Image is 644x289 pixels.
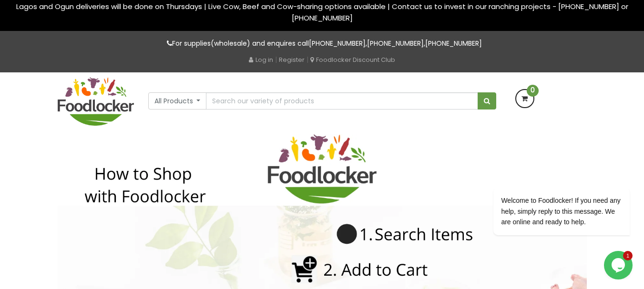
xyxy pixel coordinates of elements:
[307,55,308,64] span: |
[58,77,134,126] img: FoodLocker
[367,39,424,48] a: [PHONE_NUMBER]
[604,251,634,279] iframe: chat widget
[148,92,207,110] button: All Products
[249,55,273,64] a: Log in
[279,55,305,64] a: Register
[58,38,587,49] p: For supplies(wholesale) and enquires call , ,
[275,55,277,64] span: |
[206,92,478,110] input: Search our variety of products
[463,50,634,246] iframe: chat widget
[425,39,482,48] a: [PHONE_NUMBER]
[310,55,395,64] a: Foodlocker Discount Club
[16,1,628,23] span: Lagos and Ogun deliveries will be done on Thursdays | Live Cow, Beef and Cow-sharing options avai...
[309,39,366,48] a: [PHONE_NUMBER]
